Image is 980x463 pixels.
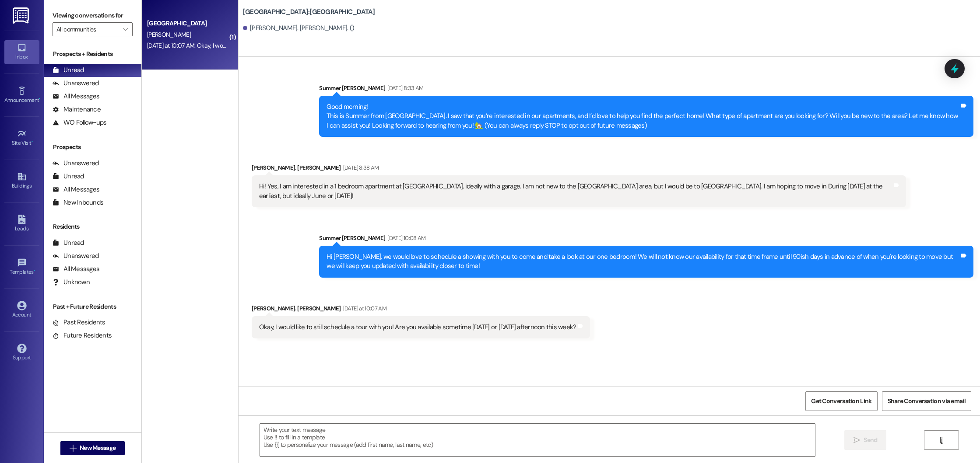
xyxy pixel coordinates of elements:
a: Templates • [4,255,39,279]
div: New Inbounds [53,198,103,207]
div: WO Follow-ups [53,118,106,127]
div: All Messages [53,92,99,101]
div: Past Residents [53,318,105,327]
div: [DATE] 10:08 AM [385,233,425,243]
div: [DATE] at 10:07 AM: Okay, I would like to still schedule a tour with you! Are you available somet... [147,42,487,49]
div: [DATE] at 10:07 AM [341,304,386,313]
span: Get Conversation Link [811,397,871,406]
div: Hi! Yes, I am interested in a 1 bedroom apartment at [GEOGRAPHIC_DATA], ideally with a garage. I ... [259,182,892,201]
span: • [34,268,35,274]
div: All Messages [53,265,99,274]
span: • [32,139,33,145]
label: Viewing conversations for [53,9,133,22]
i:  [123,26,128,33]
button: Share Conversation via email [882,391,971,411]
div: [PERSON_NAME]. [PERSON_NAME]. () [243,24,354,33]
div: [PERSON_NAME]. [PERSON_NAME] [252,163,906,175]
i:  [70,445,76,452]
a: Support [4,341,39,365]
div: Unread [53,66,84,75]
span: • [39,96,40,102]
button: Get Conversation Link [805,391,877,411]
div: Prospects [44,143,141,152]
div: Unanswered [53,159,99,168]
span: Share Conversation via email [888,397,966,406]
div: Summer [PERSON_NAME] [319,84,973,96]
div: Past + Future Residents [44,302,141,311]
img: ResiDesk Logo [13,7,31,24]
div: Unanswered [53,79,99,88]
button: Send [844,430,887,450]
div: Okay, I would like to still schedule a tour with you! Are you available sometime [DATE] or [DATE]... [259,323,576,332]
a: Buildings [4,169,39,193]
div: Residents [44,222,141,231]
span: [PERSON_NAME] [147,31,191,38]
input: All communities [56,22,119,36]
div: Unknown [53,278,90,287]
span: New Message [80,443,116,453]
div: Good morning! This is Summer from [GEOGRAPHIC_DATA]. I saw that you’re interested in our apartmen... [327,102,959,130]
div: Summer [PERSON_NAME] [319,233,973,246]
div: Maintenance [53,105,101,114]
div: All Messages [53,185,99,194]
div: [PERSON_NAME]. [PERSON_NAME] [252,304,590,316]
div: Unread [53,238,84,247]
i:  [854,437,860,444]
div: Prospects + Residents [44,49,141,59]
a: Account [4,298,39,322]
button: New Message [60,441,125,455]
b: [GEOGRAPHIC_DATA]: [GEOGRAPHIC_DATA] [243,7,375,17]
div: Hi [PERSON_NAME], we would love to schedule a showing with you to come and take a look at our one... [327,252,959,271]
span: Send [864,435,877,445]
div: [DATE] 8:38 AM [341,163,379,172]
div: Future Residents [53,331,112,340]
div: Unread [53,172,84,181]
div: [GEOGRAPHIC_DATA] [147,19,228,28]
a: Site Visit • [4,126,39,150]
div: [DATE] 8:33 AM [385,84,423,93]
div: Unanswered [53,251,99,261]
a: Inbox [4,40,39,64]
a: Leads [4,212,39,236]
i:  [938,437,945,444]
